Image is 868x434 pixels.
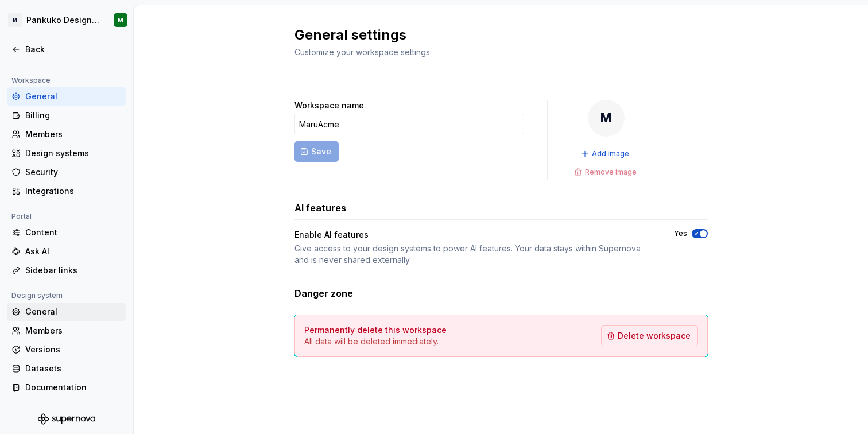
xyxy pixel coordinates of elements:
svg: Supernova Logo [38,413,95,425]
h2: General settings [294,26,694,44]
div: General [25,306,122,317]
div: Design systems [25,148,122,159]
div: Versions [25,344,122,355]
h3: Danger zone [294,286,353,300]
div: M [8,13,22,27]
div: Members [25,325,122,336]
div: Security [25,166,122,178]
div: Pankuko Design System [26,14,100,26]
a: General [7,87,126,106]
a: General [7,303,126,321]
div: General [25,91,122,102]
div: Documentation [25,382,122,393]
button: MPankuko Design SystemM [2,7,131,33]
button: Delete workspace [601,325,698,346]
div: Design system [7,289,67,303]
a: Billing [7,106,126,125]
a: Sidebar links [7,261,126,280]
label: Workspace name [294,100,364,111]
div: Enable AI features [294,229,653,241]
div: Sidebar links [25,265,122,276]
div: Workspace [7,73,55,87]
div: Back [25,44,122,55]
div: Content [25,227,122,238]
label: Yes [674,229,687,238]
button: Add image [578,146,634,162]
div: Integrations [25,185,122,197]
div: Portal [7,210,36,223]
a: Integrations [7,182,126,200]
h3: AI features [294,201,346,215]
div: M [118,15,123,25]
a: Back [7,40,126,59]
span: Customize your workspace settings. [294,47,432,57]
span: Add image [592,149,629,158]
div: Members [25,129,122,140]
a: Security [7,163,126,181]
a: Documentation [7,378,126,397]
a: Versions [7,340,126,359]
a: Members [7,125,126,144]
div: Billing [25,110,122,121]
div: Datasets [25,363,122,374]
div: Give access to your design systems to power AI features. Your data stays within Supernova and is ... [294,243,653,266]
a: Content [7,223,126,242]
a: Members [7,321,126,340]
a: Datasets [7,359,126,378]
span: Delete workspace [618,330,691,342]
a: Ask AI [7,242,126,261]
a: Design systems [7,144,126,162]
div: Ask AI [25,246,122,257]
div: M [588,100,625,137]
h4: Permanently delete this workspace [304,324,447,336]
p: All data will be deleted immediately. [304,336,447,347]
